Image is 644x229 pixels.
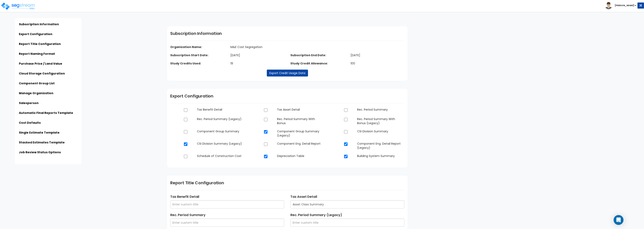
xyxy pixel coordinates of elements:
label: Tax Benefit Detail [170,194,284,199]
dt: Organization Name: [167,45,287,49]
dd: Rec. Period Summary With Bonus (Legacy) [354,117,407,125]
dd: CSI Division Summary [354,129,407,133]
dd: [DATE] [347,53,408,57]
dd: Tax Benefit Detail [194,108,247,112]
label: Rec. Period Summary [170,213,284,218]
label: Rec. Period Summary (Legacy) [290,213,404,218]
a: Purchase Price / Land Value [19,62,62,66]
dd: M&E Cost Segregation [227,45,347,49]
a: Export Credit Usage Data [267,70,308,77]
dd: [DATE] [227,53,287,57]
a: Report Naming Format [19,52,55,56]
input: Enter custom title [290,219,404,227]
input: Enter custom title [170,219,284,227]
img: avatar.png [605,2,612,9]
a: Stacked Estimates Template [19,140,65,144]
dd: Component Eng. Detail Report (Legacy) [354,142,407,150]
dd: CSI Division Summary (Legacy) [194,142,247,146]
dd: Tax Asset Detail [274,108,327,112]
dd: Depreciation Table [274,154,327,158]
dd: Schedule of Construction Cost [194,154,247,158]
div: Open Intercom Messenger [614,215,623,225]
a: Export Configuration [19,32,52,36]
dd: 100 [347,61,408,65]
b: [PERSON_NAME] [615,4,634,7]
input: Enter custom title [170,200,284,208]
input: Enter custom title [290,200,404,208]
h1: Subscription Information [170,30,404,37]
a: Cloud Storage Configuration [19,71,65,76]
dd: Component Eng. Detail Report [274,142,327,146]
h1: Export Configuration [170,93,404,99]
a: Single Estimate Template [19,131,60,135]
dd: Building System Summary [354,154,407,158]
h1: Report Title Configuration [170,180,404,186]
dd: Component Group Summary (Legacy) [274,129,327,137]
a: Job Review Status Options [19,150,61,154]
a: Manage Organization [19,91,53,95]
a: Component Group List [19,81,55,85]
dd: Rec. Period Summary [354,108,407,112]
a: Subscription Information [19,22,59,26]
dd: Component Group Summary [194,129,247,133]
dt: Study Credits Used: [167,61,227,65]
a: Cost Defaults [19,121,41,125]
a: Report Title Configuration [19,42,61,46]
dt: Subscription End Date: [287,53,347,57]
dt: Subscription Start Date: [167,53,227,57]
img: logo_pro_r.png [1,2,36,10]
a: Automatic Final Reports Template [19,111,73,115]
dt: Study Credit Allowance: [287,61,347,65]
a: Salesperson [19,101,39,105]
dd: Rec. Period Summary With Bonus [274,117,327,125]
dd: 19 [227,61,287,65]
label: Tax Asset Detail [290,194,404,199]
dd: Rec. Period Summary (Legacy) [194,117,247,121]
